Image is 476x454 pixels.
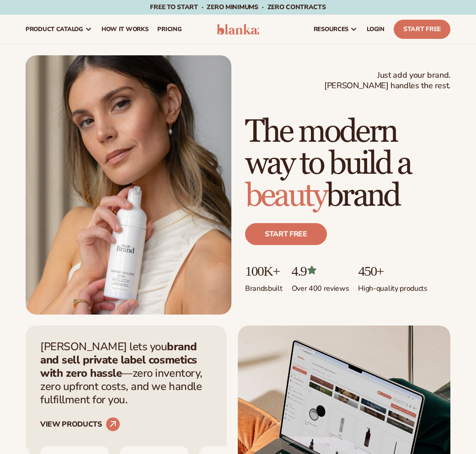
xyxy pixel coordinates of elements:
[245,223,327,245] a: Start free
[40,417,120,432] a: VIEW PRODUCTS
[245,176,326,215] span: beauty
[217,24,259,35] img: logo
[97,15,153,44] a: How It Works
[394,20,450,39] a: Start Free
[292,263,349,278] p: 4.9
[292,278,349,294] p: Over 400 reviews
[245,116,450,212] h1: The modern way to build a brand
[245,263,283,278] p: 100K+
[309,15,362,44] a: resources
[314,26,348,33] span: resources
[153,15,186,44] a: pricing
[40,339,197,380] strong: brand and sell private label cosmetics with zero hassle
[358,278,427,294] p: High-quality products
[21,15,97,44] a: product catalog
[157,26,182,33] span: pricing
[367,26,385,33] span: LOGIN
[358,263,427,278] p: 450+
[245,278,283,294] p: Brands built
[102,26,149,33] span: How It Works
[26,26,83,33] span: product catalog
[324,70,450,91] span: Just add your brand. [PERSON_NAME] handles the rest.
[26,55,231,315] img: Female holding tanning mousse.
[150,3,326,11] span: Free to start · ZERO minimums · ZERO contracts
[40,340,212,406] p: [PERSON_NAME] lets you —zero inventory, zero upfront costs, and we handle fulfillment for you.
[362,15,389,44] a: LOGIN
